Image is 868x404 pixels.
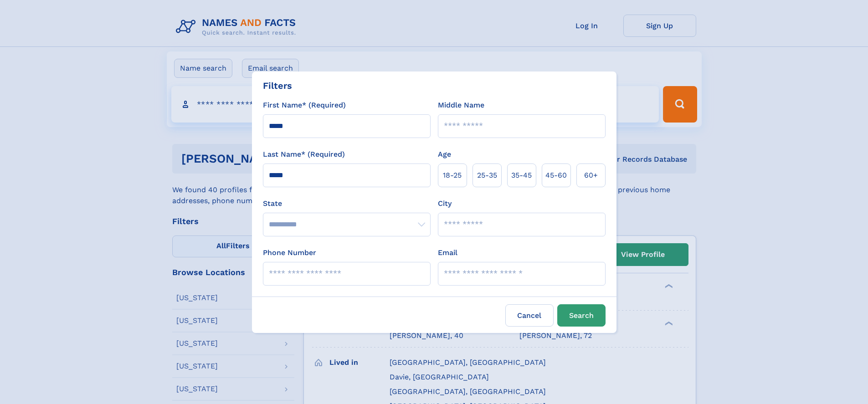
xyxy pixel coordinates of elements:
label: City [438,198,452,209]
div: Filters [263,79,292,92]
label: State [263,198,431,209]
label: Middle Name [438,100,484,111]
button: Search [557,304,606,327]
label: Email [438,247,457,258]
span: 60+ [584,170,598,181]
span: 35‑45 [511,170,532,181]
label: Cancel [505,304,554,327]
label: Age [438,149,451,160]
span: 18‑25 [443,170,462,181]
span: 45‑60 [545,170,567,181]
label: Phone Number [263,247,316,258]
label: First Name* (Required) [263,100,346,111]
span: 25‑35 [477,170,497,181]
label: Last Name* (Required) [263,149,345,160]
